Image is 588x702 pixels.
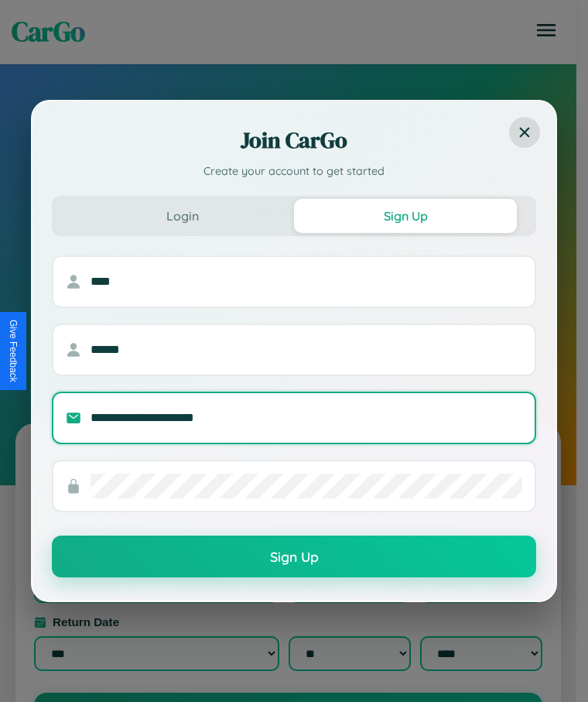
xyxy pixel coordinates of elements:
[52,125,536,156] h2: Join CarGo
[52,163,536,180] p: Create your account to get started
[294,199,517,233] button: Sign Up
[52,536,536,577] button: Sign Up
[8,320,19,382] div: Give Feedback
[71,199,294,233] button: Login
